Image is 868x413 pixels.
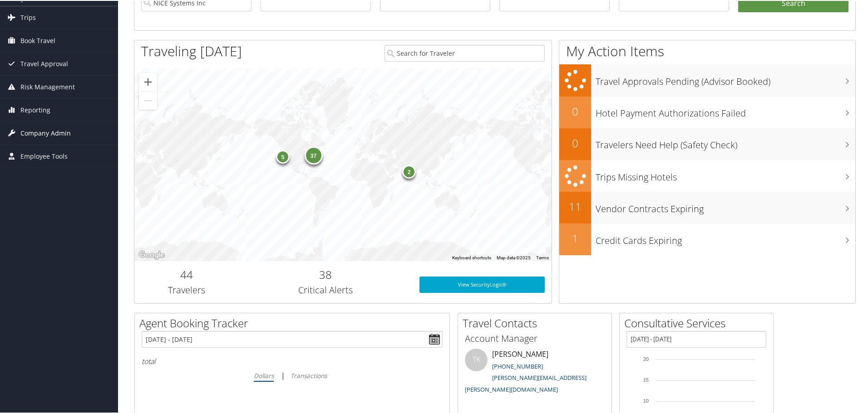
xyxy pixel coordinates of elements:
[624,315,773,330] h2: Consultative Services
[559,103,591,118] h2: 0
[402,164,416,178] div: 2
[559,159,855,191] a: Trips Missing Hotels
[643,376,649,382] tspan: 15
[137,248,167,260] a: Open this area in Google Maps (opens a new window)
[20,98,50,121] span: Reporting
[20,144,68,167] span: Employee Tools
[536,254,549,259] a: Terms (opens in new tab)
[20,121,71,144] span: Company Admin
[139,91,157,109] button: Zoom out
[492,361,543,369] a: [PHONE_NUMBER]
[246,266,406,282] h2: 38
[497,254,531,259] span: Map data ©2025
[20,5,36,28] span: Trips
[452,254,491,260] button: Keyboard shortcuts
[643,397,649,403] tspan: 10
[463,315,612,330] h2: Travel Contacts
[596,165,855,183] h3: Trips Missing Hotels
[559,63,855,96] a: Travel Approvals Pending (Advisor Booked)
[20,52,68,74] span: Travel Approval
[139,315,449,330] h2: Agent Booking Tracker
[137,248,167,260] img: Google
[596,133,855,151] h3: Travelers Need Help (Safety Check)
[596,197,855,214] h3: Vendor Contracts Expiring
[465,331,605,344] h3: Account Manager
[559,230,591,245] h2: 1
[254,370,274,379] i: Dollars
[141,283,232,296] h3: Travelers
[141,266,232,282] h2: 44
[139,72,157,90] button: Zoom in
[596,102,855,119] h3: Hotel Payment Authorizations Failed
[559,41,855,60] h1: My Action Items
[559,96,855,127] a: 0Hotel Payment Authorizations Failed
[304,145,322,163] div: 37
[142,355,443,365] h6: total
[465,348,488,370] div: TK
[559,191,855,223] a: 11Vendor Contracts Expiring
[20,75,75,97] span: Risk Management
[246,283,406,296] h3: Critical Alerts
[141,41,242,60] h1: Traveling [DATE]
[559,135,591,150] h2: 0
[559,198,591,214] h2: 11
[291,370,327,379] i: Transactions
[596,70,855,87] h3: Travel Approvals Pending (Advisor Booked)
[643,355,649,361] tspan: 20
[385,44,545,61] input: Search for Traveler
[276,149,290,163] div: 5
[596,229,855,246] h3: Credit Cards Expiring
[559,223,855,254] a: 1Credit Cards Expiring
[465,373,587,393] a: [PERSON_NAME][EMAIL_ADDRESS][PERSON_NAME][DOMAIN_NAME]
[20,29,55,51] span: Book Travel
[559,127,855,159] a: 0Travelers Need Help (Safety Check)
[460,348,609,396] li: [PERSON_NAME]
[419,276,545,292] a: View SecurityLogic®
[142,369,443,380] div: |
